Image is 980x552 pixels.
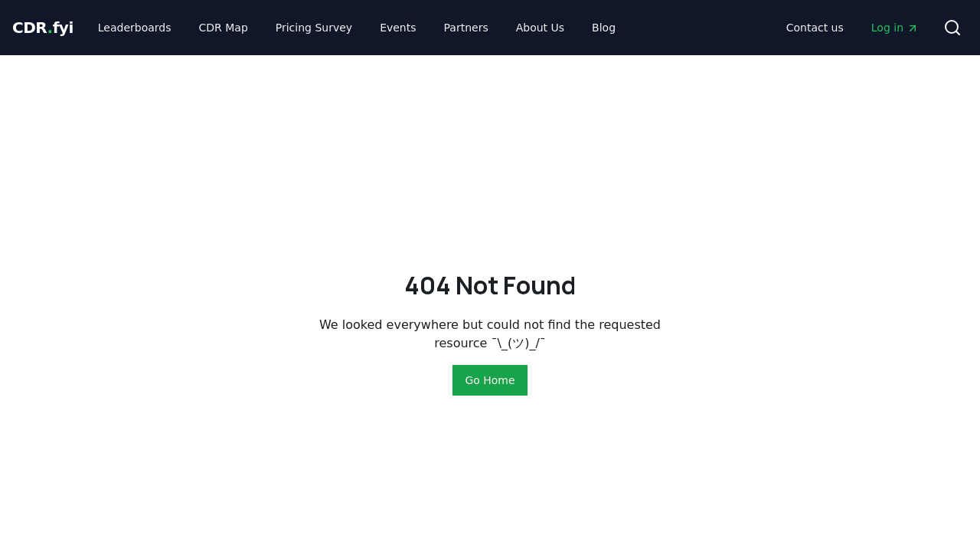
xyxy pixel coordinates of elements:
[404,267,576,304] h2: 404 Not Found
[47,18,53,37] span: .
[263,14,364,41] a: Pricing Survey
[12,17,73,38] a: CDR.fyi
[318,316,661,353] p: We looked everywhere but could not find the requested resource ¯\_(ツ)_/¯
[504,14,577,41] a: About Us
[86,14,184,41] a: Leaderboards
[871,20,919,35] span: Log in
[432,14,501,41] a: Partners
[452,365,527,396] button: Go Home
[774,14,856,41] a: Contact us
[774,14,931,41] nav: Main
[580,14,628,41] a: Blog
[367,14,428,41] a: Events
[12,18,73,37] span: CDR fyi
[86,14,628,41] nav: Main
[859,14,931,41] a: Log in
[187,14,260,41] a: CDR Map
